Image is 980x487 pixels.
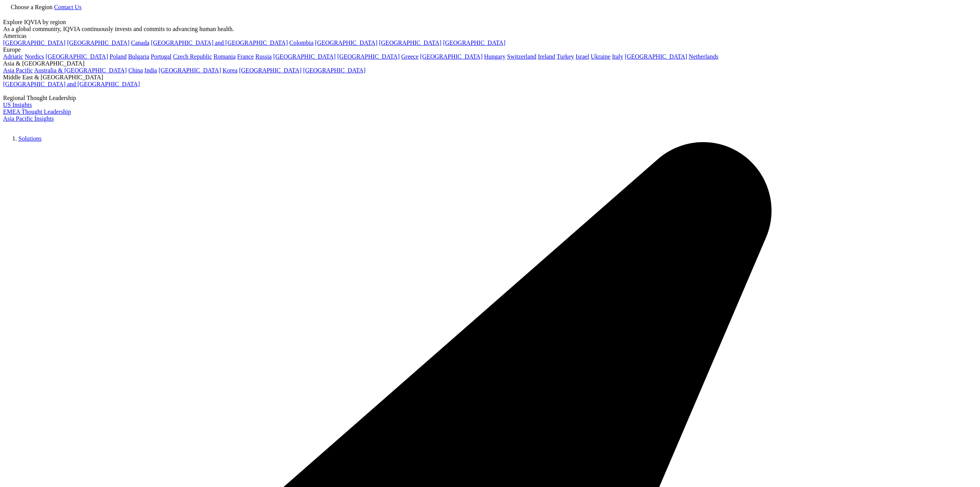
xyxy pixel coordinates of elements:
[507,53,536,60] a: Switzerland
[67,39,129,46] a: [GEOGRAPHIC_DATA]
[484,53,505,60] a: Hungary
[689,53,718,60] a: Netherlands
[557,53,574,60] a: Turkey
[625,53,687,60] a: [GEOGRAPHIC_DATA]
[591,53,611,60] a: Ukraine
[3,26,977,33] div: As a global community, IQVIA continuously invests and commits to advancing human health.
[3,33,977,39] div: Americas
[273,53,336,60] a: [GEOGRAPHIC_DATA]
[576,53,590,60] a: Israel
[3,53,23,60] a: Adriatic
[3,39,65,46] a: [GEOGRAPHIC_DATA]
[239,67,301,74] a: [GEOGRAPHIC_DATA]
[128,53,149,60] a: Bulgaria
[3,60,977,67] div: Asia & [GEOGRAPHIC_DATA]
[214,53,236,60] a: Romania
[128,67,143,74] a: China
[420,53,482,60] a: [GEOGRAPHIC_DATA]
[3,102,32,108] a: US Insights
[303,67,366,74] a: [GEOGRAPHIC_DATA]
[237,53,254,60] a: France
[612,53,623,60] a: Italy
[34,67,127,74] a: Australia & [GEOGRAPHIC_DATA]
[315,39,377,46] a: [GEOGRAPHIC_DATA]
[3,74,977,81] div: Middle East & [GEOGRAPHIC_DATA]
[131,39,149,46] a: Canada
[3,115,54,122] a: Asia Pacific Insights
[3,19,977,26] div: Explore IQVIA by region
[3,46,977,53] div: Europe
[3,95,977,102] div: Regional Thought Leadership
[46,53,108,60] a: [GEOGRAPHIC_DATA]
[144,67,157,74] a: India
[158,67,221,74] a: [GEOGRAPHIC_DATA]
[151,53,171,60] a: Portugal
[109,53,126,60] a: Poland
[151,39,287,46] a: [GEOGRAPHIC_DATA] and [GEOGRAPHIC_DATA]
[18,135,41,142] a: Solutions
[289,39,314,46] a: Colombia
[24,53,44,60] a: Nordics
[3,81,140,87] a: [GEOGRAPHIC_DATA] and [GEOGRAPHIC_DATA]
[222,67,237,74] a: Korea
[3,67,33,74] a: Asia Pacific
[3,108,71,115] a: EMEA Thought Leadership
[173,53,212,60] a: Czech Republic
[443,39,505,46] a: [GEOGRAPHIC_DATA]
[11,4,52,10] span: Choose a Region
[379,39,441,46] a: [GEOGRAPHIC_DATA]
[337,53,400,60] a: [GEOGRAPHIC_DATA]
[538,53,555,60] a: Ireland
[54,4,82,10] a: Contact Us
[401,53,418,60] a: Greece
[255,53,272,60] a: Russia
